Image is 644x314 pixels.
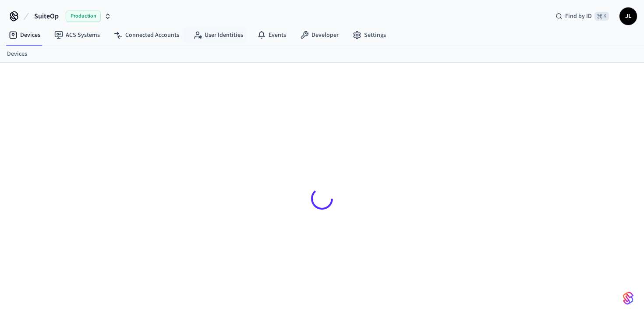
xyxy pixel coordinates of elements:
[250,27,293,43] a: Events
[66,11,101,22] span: Production
[623,291,633,305] img: SeamLogoGradient.69752ec5.svg
[186,27,250,43] a: User Identities
[2,27,47,43] a: Devices
[620,8,636,24] span: JL
[107,27,186,43] a: Connected Accounts
[565,12,592,21] span: Find by ID
[34,11,59,21] span: SuiteOp
[47,27,107,43] a: ACS Systems
[346,27,393,43] a: Settings
[548,8,616,24] div: Find by ID⌘ K
[293,27,346,43] a: Developer
[594,12,609,21] span: ⌘ K
[619,7,637,25] button: JL
[7,50,27,59] a: Devices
